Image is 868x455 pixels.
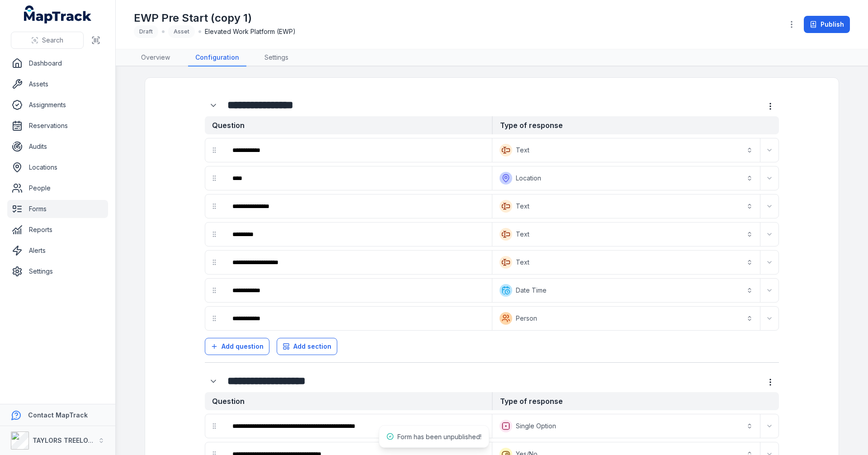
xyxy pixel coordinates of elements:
div: :r14j:-form-item-label [225,224,490,244]
strong: TAYLORS TREELOPPING [33,436,108,444]
strong: Question [205,392,492,410]
button: Expand [205,373,222,390]
a: Assignments [7,96,108,114]
div: drag [205,169,223,187]
span: Elevated Work Platform (EWP) [205,27,296,36]
div: drag [205,197,223,215]
a: Reservations [7,117,108,135]
div: :r13p:-form-item-label [205,97,224,114]
a: Locations [7,158,108,176]
svg: drag [211,422,218,430]
button: Expand [762,171,777,185]
svg: drag [211,315,218,322]
strong: Question [205,116,492,134]
button: Text [494,224,758,244]
a: Overview [134,49,177,66]
h1: EWP Pre Start (copy 1) [134,11,296,25]
strong: Type of response [492,116,779,134]
div: :r14p:-form-item-label [225,252,490,272]
div: :r141:-form-item-label [225,140,490,160]
div: :r155:-form-item-label [225,308,490,328]
div: :r14v:-form-item-label [225,280,490,300]
button: more-detail [762,98,779,115]
div: Asset [168,25,195,38]
a: Dashboard [7,54,108,72]
div: :r14d:-form-item-label [225,196,490,216]
svg: drag [211,147,218,154]
button: Expand [762,283,777,298]
button: Text [494,196,758,216]
button: Expand [762,255,777,270]
button: Expand [205,97,222,114]
button: Expand [762,227,777,242]
span: Search [42,36,63,45]
svg: drag [211,175,218,182]
div: drag [205,281,223,299]
span: Form has been unpublished! [397,433,481,441]
button: Publish [804,16,850,33]
button: Expand [762,143,777,157]
button: more-detail [762,374,779,391]
button: Add question [205,338,269,355]
div: :r15j:-form-item-label [225,416,490,436]
a: Settings [257,49,296,66]
button: Add section [277,338,337,355]
svg: drag [211,287,218,294]
div: drag [205,253,223,271]
div: :r147:-form-item-label [225,168,490,188]
a: Settings [7,262,108,280]
div: Draft [134,25,158,38]
strong: Contact MapTrack [28,411,88,419]
a: Configuration [188,49,246,66]
a: Reports [7,221,108,239]
svg: drag [211,231,218,238]
span: Add question [222,342,264,351]
a: Audits [7,137,108,156]
a: Alerts [7,242,108,260]
a: Forms [7,200,108,218]
div: drag [205,309,223,327]
button: Location [494,168,758,188]
div: drag [205,225,223,243]
button: Person [494,308,758,328]
button: Text [494,252,758,272]
div: drag [205,141,223,159]
button: Expand [762,311,777,326]
a: Assets [7,75,108,93]
a: MapTrack [24,5,92,24]
button: Expand [762,419,777,433]
svg: drag [211,203,218,210]
button: Text [494,140,758,160]
strong: Type of response [492,392,779,410]
button: Date Time [494,280,758,300]
svg: drag [211,259,218,266]
a: People [7,179,108,197]
button: Single Option [494,416,758,436]
button: Search [11,32,84,49]
span: Add section [293,342,331,351]
div: :r15b:-form-item-label [205,373,224,390]
button: Expand [762,199,777,213]
div: drag [205,417,223,435]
